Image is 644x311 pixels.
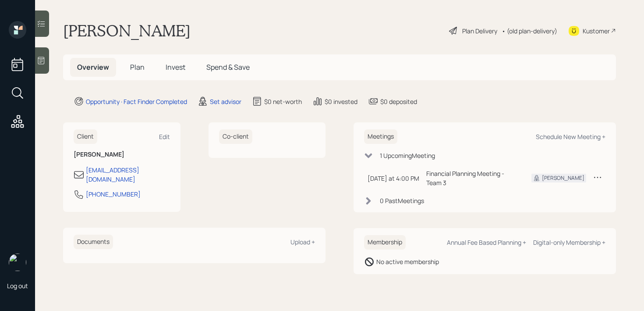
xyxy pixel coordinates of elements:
div: $0 invested [325,97,357,106]
h6: Documents [74,235,113,249]
div: 1 Upcoming Meeting [380,151,435,160]
span: Spend & Save [206,62,250,72]
h1: [PERSON_NAME] [63,21,191,40]
span: Invest [166,62,185,72]
div: Plan Delivery [462,26,497,36]
div: Edit [159,132,170,141]
div: $0 net-worth [264,97,302,106]
span: Overview [77,62,109,72]
div: Annual Fee Based Planning + [447,238,526,247]
div: 0 Past Meeting s [380,196,424,205]
h6: Co-client [219,129,252,144]
h6: Membership [364,235,406,250]
span: Plan [130,62,145,72]
h6: Meetings [364,129,397,144]
div: No active membership [376,257,439,266]
div: [DATE] at 4:00 PM [368,174,419,183]
div: Set advisor [210,97,241,106]
div: Digital-only Membership + [533,238,605,247]
div: Financial Planning Meeting - Team 3 [426,169,517,187]
div: Upload + [290,238,315,246]
div: [PHONE_NUMBER] [86,189,141,199]
div: Opportunity · Fact Finder Completed [86,97,187,106]
img: retirable_logo.png [9,254,26,271]
h6: [PERSON_NAME] [74,151,170,158]
div: Schedule New Meeting + [536,132,605,141]
h6: Client [74,129,97,144]
div: Kustomer [583,26,610,36]
div: • (old plan-delivery) [502,26,557,36]
div: [PERSON_NAME] [542,174,584,182]
div: $0 deposited [380,97,417,106]
div: [EMAIL_ADDRESS][DOMAIN_NAME] [86,165,170,184]
div: Log out [7,282,28,290]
